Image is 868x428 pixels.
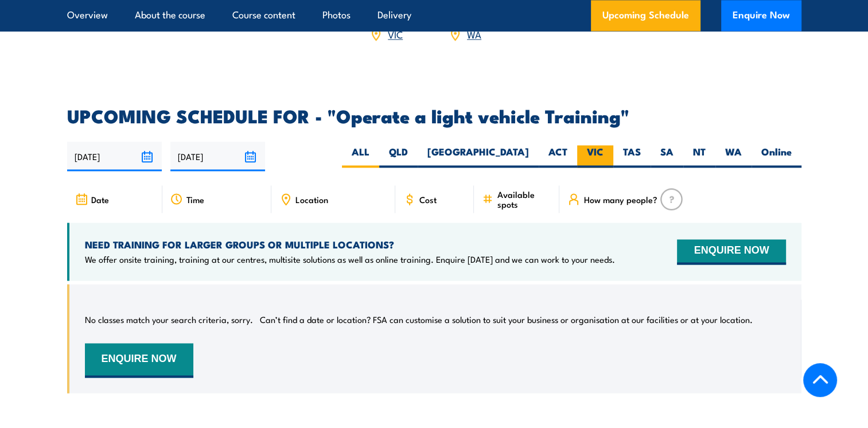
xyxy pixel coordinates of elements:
input: To date [170,142,265,171]
label: NT [683,145,715,168]
a: WA [467,27,481,41]
span: How many people? [583,194,657,204]
h2: UPCOMING SCHEDULE FOR - "Operate a light vehicle Training" [67,107,801,123]
p: We offer onsite training, training at our centres, multisite solutions as well as online training... [85,254,615,265]
button: ENQUIRE NOW [85,343,193,378]
label: [GEOGRAPHIC_DATA] [418,145,539,168]
label: SA [651,145,683,168]
label: TAS [613,145,651,168]
label: QLD [379,145,418,168]
button: ENQUIRE NOW [677,239,785,264]
label: ACT [539,145,577,168]
p: Can’t find a date or location? FSA can customise a solution to suit your business or organisation... [260,314,753,325]
label: WA [715,145,752,168]
p: No classes match your search criteria, sorry. [85,314,253,325]
a: VIC [388,27,403,41]
span: Location [295,194,328,204]
label: VIC [577,145,613,168]
span: Time [186,194,204,204]
h4: NEED TRAINING FOR LARGER GROUPS OR MULTIPLE LOCATIONS? [85,238,615,251]
label: Online [752,145,801,168]
input: From date [67,142,162,171]
span: Available spots [497,189,551,209]
label: ALL [342,145,379,168]
span: Date [91,194,109,204]
span: Cost [419,194,437,204]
